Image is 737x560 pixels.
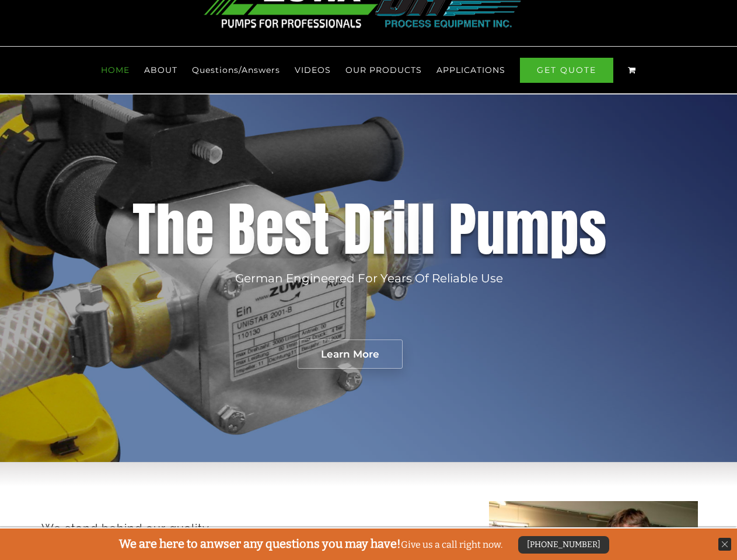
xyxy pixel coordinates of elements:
[518,536,609,554] div: [PHONE_NUMBER]
[119,537,401,551] span: We are here to anwser any questions you may have!
[256,200,284,258] div: e
[186,200,214,258] div: e
[436,47,505,93] a: APPLICATIONS
[476,200,505,258] div: u
[144,47,177,93] a: ABOUT
[718,538,731,551] img: close-image
[372,200,392,258] div: r
[119,539,502,550] span: Give us a call right now.
[144,66,177,74] span: ABOUT
[192,66,280,74] span: Questions/Answers
[628,47,636,93] a: View Cart
[228,200,256,258] div: B
[101,47,130,93] a: HOME
[192,47,280,93] a: Questions/Answers
[132,200,156,258] div: T
[298,339,403,369] rs-layer: Learn More
[345,66,422,74] span: OUR PRODUCTS
[392,200,406,258] div: i
[295,47,331,93] a: VIDEOS
[436,66,505,74] span: APPLICATIONS
[46,47,691,93] nav: Main Menu
[312,200,330,258] div: t
[421,200,435,258] div: l
[406,200,421,258] div: l
[343,200,372,258] div: D
[345,47,422,93] a: OUR PRODUCTS
[449,200,476,258] div: P
[520,58,613,83] span: GET QUOTE
[295,66,331,74] span: VIDEOS
[156,200,186,258] div: h
[284,200,312,258] div: s
[101,66,130,74] span: HOME
[520,47,613,93] a: GET QUOTE
[505,200,550,258] div: m
[41,521,209,551] p: We stand behind our quality
[235,269,503,287] rs-layer: German Engineered For Years Of Reliable Use
[550,200,579,258] div: p
[579,200,606,258] div: s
